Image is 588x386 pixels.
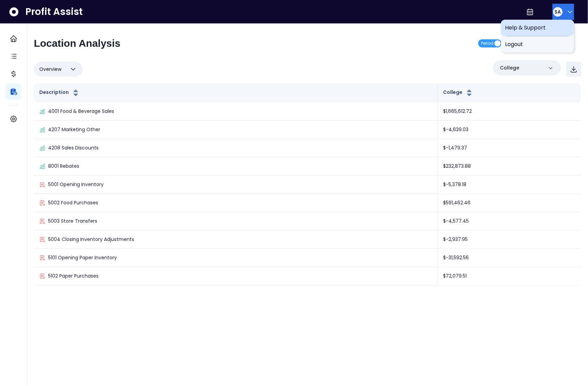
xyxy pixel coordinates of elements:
[48,181,104,188] p: 5001 Opening Inventory
[438,139,581,157] td: $-1,479.37
[438,121,581,139] td: $-4,639.03
[48,218,97,225] p: 5003 Store Transfers
[438,157,581,176] td: $232,873.88
[48,144,99,151] p: 4208 Sales Discounts
[555,8,561,15] span: SA
[438,249,581,267] td: $-31,592.56
[438,194,581,212] td: $591,462.46
[34,37,121,49] h2: Location Analysis
[438,176,581,194] td: $-5,378.18
[438,102,581,121] td: $1,665,612.72
[48,236,134,243] p: 5004 Closing Inventory Adjustments
[48,254,117,261] p: 5101 Opening Paper Inventory
[438,230,581,249] td: $-2,937.95
[39,89,80,97] button: Description
[25,6,83,18] span: Profit Assist
[505,24,570,32] span: Help & Support
[481,39,493,47] span: Period
[48,272,99,280] p: 5102 Paper Purchases
[438,212,581,230] td: $-4,577.45
[438,267,581,285] td: $72,079.51
[48,163,79,170] p: 8001 Rebates
[505,40,570,48] span: Logout
[48,126,100,133] p: 4207 Marketing Other
[500,64,519,72] p: College
[443,89,474,97] button: College
[48,199,98,206] p: 5002 Food Purchases
[48,108,114,115] p: 4001 Food & Beverage Sales
[438,285,581,304] td: $-273.86
[39,65,61,73] span: Overview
